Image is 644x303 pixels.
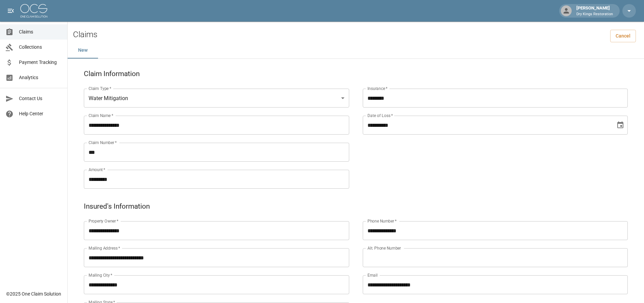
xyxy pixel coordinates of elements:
span: Analytics [19,74,62,81]
img: ocs-logo-white-transparent.png [20,4,47,18]
label: Date of Loss [367,113,393,118]
div: dynamic tabs [68,42,644,59]
div: [PERSON_NAME] [574,5,616,17]
label: Mailing Address [89,245,120,251]
div: Water Mitigation [84,89,349,108]
label: Claim Name [89,113,113,118]
label: Amount [89,167,105,172]
div: © 2025 One Claim Solution [6,290,61,297]
span: Collections [19,44,62,51]
a: Cancel [610,30,636,42]
span: Help Center [19,110,62,117]
label: Claim Number [89,140,117,145]
span: Payment Tracking [19,59,62,66]
label: Alt. Phone Number [367,245,401,251]
label: Email [367,272,378,278]
label: Phone Number [367,218,397,224]
h2: Claims [73,30,97,40]
label: Property Owner [89,218,119,224]
button: Choose date, selected date is Sep 9, 2025 [614,118,627,132]
label: Mailing City [89,272,113,278]
p: Dry Kings Restoration [576,11,613,17]
button: open drawer [4,4,18,18]
button: New [68,42,98,59]
label: Claim Type [89,86,111,91]
span: Contact Us [19,95,62,102]
label: Insurance [367,86,387,91]
span: Claims [19,28,62,36]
